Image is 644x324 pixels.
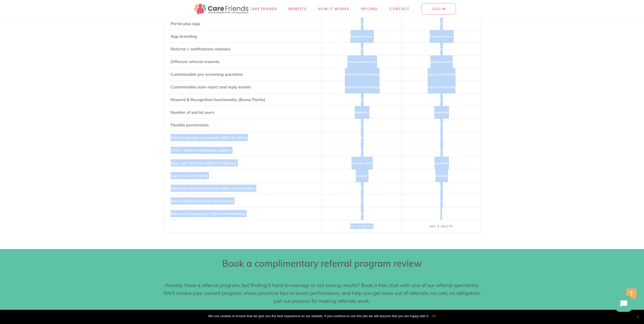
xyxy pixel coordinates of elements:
[402,68,481,81] li: Fully customisable
[440,123,442,127] span: Y
[171,109,315,116] p: Number of portal users
[171,185,315,192] p: Webinar style training for other stakeholders
[322,157,401,169] li: Once per year
[171,159,315,166] p: App user boost program frequency
[440,98,442,102] span: Y
[635,314,640,319] span: No
[171,210,315,217] p: Advanced analytics with benchmarking
[402,55,481,68] li: Multiple tariffs
[361,6,378,12] span: Pricing
[361,47,363,51] span: Y
[361,98,363,102] span: N
[171,197,315,204] p: Basic insights and portal exports
[361,123,363,127] span: Y
[440,212,442,216] span: Y
[163,258,481,269] h3: Book a complimentary referral program review
[171,45,315,52] p: Referral + notifications modules
[171,83,315,90] p: Customisable auto-reject and reply emails
[402,81,481,93] li: Fully customisable
[440,186,442,190] span: Y
[171,58,315,65] p: Different referral rewards
[430,223,453,229] a: Get a quote
[322,68,401,81] li: Limited customisability
[440,47,442,51] span: Y
[171,96,315,103] p: Reward & Recognition functionality (Bonus Points)
[421,3,456,14] span: LOG IN
[318,6,349,12] span: How it works
[171,20,315,27] p: Portal plus App
[208,314,429,319] span: We use cookies to ensure that we give you the best experience on our website. If you continue to ...
[361,148,363,153] span: Y
[171,147,315,154] p: Chat + email and phone support
[171,172,315,179] p: Super User Training
[361,199,363,203] span: Y
[402,30,481,43] li: Custom colours
[322,106,401,119] li: Unlimited
[402,106,481,119] li: Unlimited
[171,121,315,128] p: Flexible permissions
[389,6,409,12] span: Contact
[440,22,442,26] span: Y
[171,71,315,78] p: Customisable pre-screening questions
[611,291,637,317] iframe: Chatbot
[350,223,373,229] a: Get a quote
[361,212,363,216] span: N
[171,33,315,40] p: App branding
[361,22,363,26] span: Y
[402,169,481,182] li: Multiple
[163,281,481,305] p: Already have a referral program, but finding it hard to manage or not seeing results? Book a free...
[440,199,442,203] span: Y
[440,136,442,140] span: Y
[440,148,442,153] span: Y
[402,157,481,169] li: Quarterly
[361,136,363,140] span: N
[322,30,401,43] li: Default colours
[239,6,277,12] span: Why Care Friends
[171,134,315,141] p: Additional sign on security (SSO or MFA)
[432,314,436,319] a: Ok
[322,55,401,68] li: One standard tariff
[288,6,306,12] span: Benefits
[322,81,401,93] li: Limited customisability
[322,169,401,182] li: 1 person
[361,186,363,190] span: N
